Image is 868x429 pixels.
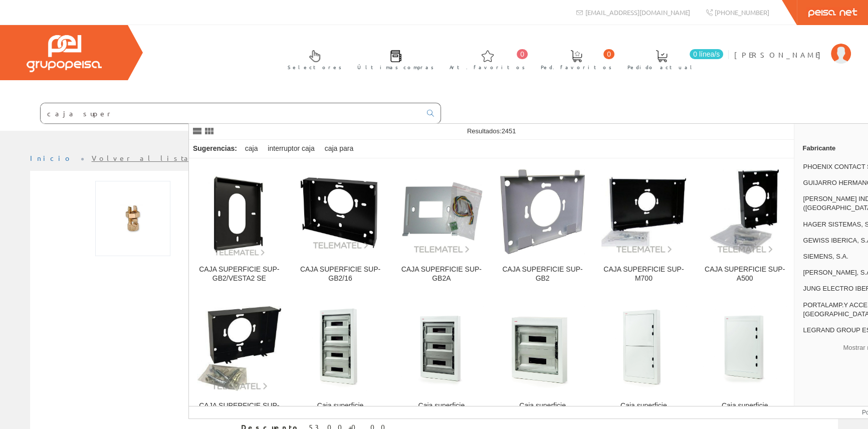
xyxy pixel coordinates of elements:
div: CAJA SUPERFICIE SUP-GB2A [399,265,484,283]
img: Caja superficie 880x465x95 72 módulos tapa transparente superfície [298,306,383,391]
img: CAJA SUPERFICIE SUP-GB2A [399,169,484,254]
div: CAJA SUPERFICIE SUP-GB2 [500,265,585,283]
div: CAJA SUPERFICIE SUP-GB2/VESTA2 SE [197,265,282,283]
img: CAJA SUPERFICIE SUP-GB2 [500,169,585,254]
input: Buscar ... [41,103,421,123]
span: 0 [603,49,614,59]
a: CAJA SUPERFICIE SUP-M700 CAJA SUPERFICIE SUP-M700 [593,159,694,295]
a: [PERSON_NAME] [734,42,851,51]
a: Volver al listado de productos [92,153,290,162]
span: [PHONE_NUMBER] [715,8,769,17]
a: CAJA SUPERFICIE SUP-GB2/16 CAJA SUPERFICIE SUP-GB2/16 [290,159,391,295]
img: Caja superficie 680x465x95 54 módulos tapa transparente superfície [399,306,484,391]
span: Ped. favoritos [541,62,612,72]
span: Selectores [288,62,342,72]
img: CAJA SUPERFICIE SUP-GB2/VESTA2 SE [201,167,278,257]
span: Últimas compras [357,62,434,72]
div: interruptor caja [264,140,318,158]
span: Resultados: [467,127,516,135]
img: Caja superficie 680x465x95 54 módulos tapa opaca superfície [703,306,787,391]
span: Art. favoritos [450,62,525,72]
a: CAJA SUPERFICIE SUP-GB2/VESTA2 SE CAJA SUPERFICIE SUP-GB2/VESTA2 SE [189,159,290,295]
a: CAJA SUPERFICIE SUP-GB2 CAJA SUPERFICIE SUP-GB2 [492,159,593,295]
a: Últimas compras [347,42,439,76]
a: CAJA SUPERFICIE SUP-GB2A CAJA SUPERFICIE SUP-GB2A [391,159,492,295]
img: CAJA SUPERFICIE SUP-M700 [601,169,686,254]
div: caja para [321,140,358,158]
a: CAJA SUPERFICIE SUP-A500 CAJA SUPERFICIE SUP-A500 [695,159,795,295]
img: CAJA SUPERFICIE SUP-A500 [703,169,787,254]
span: [EMAIL_ADDRESS][DOMAIN_NAME] [585,8,690,17]
div: CAJA SUPERFICIE SUP-A500 [703,265,787,283]
a: Inicio [30,153,73,162]
img: Caja superficie 570x465x87 36 módulos tapa transparente superfície [500,306,585,391]
span: 0 línea/s [690,49,723,59]
img: CAJA SUPERFICIE SUP-GB2/16 [298,174,383,250]
img: Foto artículo Aprietahilos Cu-cu Apc-50_50 Sofamel (150x150) [95,181,170,256]
span: [PERSON_NAME] [734,50,826,60]
div: Caja superficie 680x465x95 54 módulos tapa opaca superfície [703,401,787,428]
div: CAJA SUPERFICIE SUP-GB2/16 [298,265,383,283]
a: Selectores [278,42,347,76]
img: Caja superficie 880x465x95 72 módulos tapa opaca superfície [601,306,686,391]
span: 0 [517,49,528,59]
div: CAJA SUPERFICIE SUP-M700 [601,265,686,283]
div: Sugerencias: [189,142,239,156]
span: Pedido actual [627,62,696,72]
img: Grupo Peisa [27,35,102,72]
div: CAJA SUPERFICIE SUP-M300 [197,401,282,419]
div: Caja superficie 880x465x95 72 módulos tapa opaca superfície [601,401,686,428]
img: CAJA SUPERFICIE SUP-M300 [197,306,282,391]
span: 2451 [502,127,516,135]
div: caja [241,140,262,158]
